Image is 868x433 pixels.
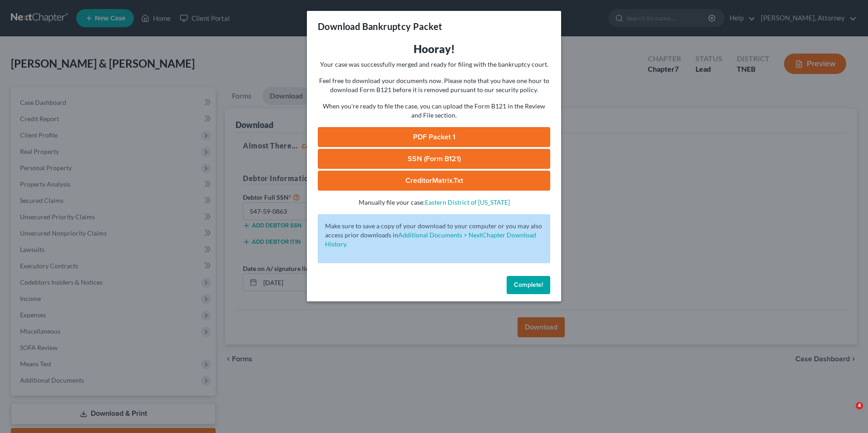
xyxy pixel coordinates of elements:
[514,281,543,289] span: Complete!
[318,198,550,207] p: Manually file your case:
[318,102,550,120] p: When you're ready to file the case, you can upload the Form B121 in the Review and File section.
[318,42,550,56] h3: Hooray!
[318,20,442,33] h3: Download Bankruptcy Packet
[318,149,550,169] a: SSN (Form B121)
[318,127,550,147] a: PDF Packet 1
[856,402,863,409] span: 4
[318,171,550,191] a: CreditorMatrix.txt
[325,231,536,248] a: Additional Documents > NextChapter Download History.
[318,76,550,94] p: Feel free to download your documents now. Please note that you have one hour to download Form B12...
[425,198,510,206] a: Eastern District of [US_STATE]
[325,221,543,249] p: Make sure to save a copy of your download to your computer or you may also access prior downloads in
[318,60,550,69] p: Your case was successfully merged and ready for filing with the bankruptcy court.
[837,402,859,424] iframe: Intercom live chat
[507,276,550,294] button: Complete!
